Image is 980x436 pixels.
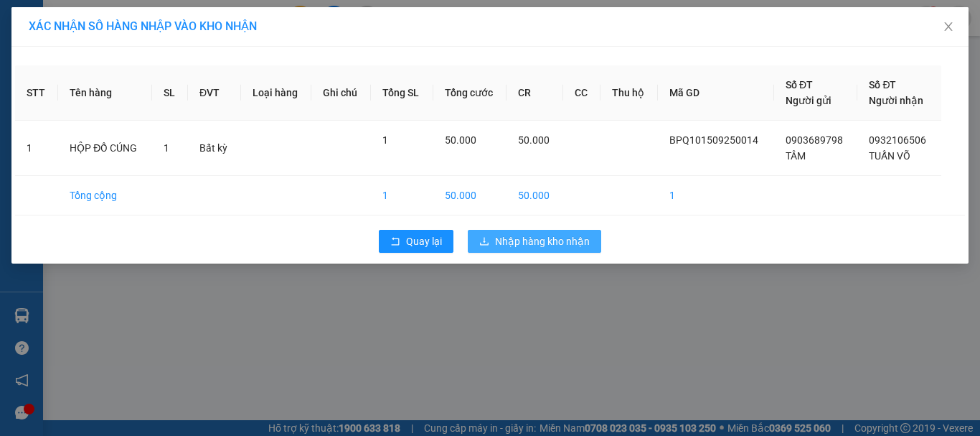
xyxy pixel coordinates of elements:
[5,9,69,72] img: logo
[869,79,896,91] span: Số ĐT
[507,176,563,215] td: 50.000
[58,121,152,176] td: HỘP ĐỒ CÚNG
[311,65,371,121] th: Ghi chú
[518,134,550,146] span: 50.000
[32,104,88,113] span: 11:02:21 [DATE]
[72,91,151,102] span: VPBC1509250005
[495,233,590,249] span: Nhập hàng kho nhận
[433,65,507,121] th: Tổng cước
[433,176,507,215] td: 50.000
[406,233,442,249] span: Quay lại
[371,65,433,121] th: Tổng SL
[786,134,843,146] span: 0903689798
[113,43,197,61] span: 01 Võ Văn Truyện, KP.1, Phường 2
[786,150,806,162] span: TÂM
[390,236,400,248] span: rollback
[669,134,758,146] span: BPQ101509250014
[928,7,969,47] button: Close
[468,230,601,253] button: downloadNhập hàng kho nhận
[241,65,312,121] th: Loại hàng
[39,78,176,89] span: -----------------------------------------
[786,79,813,91] span: Số ĐT
[563,65,600,121] th: CC
[943,21,954,32] span: close
[188,121,241,176] td: Bất kỳ
[15,65,58,121] th: STT
[58,176,152,215] td: Tổng cộng
[4,104,88,113] span: In ngày:
[869,95,923,106] span: Người nhận
[29,19,257,33] span: XÁC NHẬN SỐ HÀNG NHẬP VÀO KHO NHẬN
[15,121,58,176] td: 1
[869,150,910,162] span: TUẤN VÕ
[164,142,169,154] span: 1
[382,134,388,146] span: 1
[188,65,241,121] th: ĐVT
[371,176,433,215] td: 1
[58,65,152,121] th: Tên hàng
[113,8,197,20] strong: ĐỒNG PHƯỚC
[4,93,151,101] span: [PERSON_NAME]:
[600,65,658,121] th: Thu hộ
[869,134,926,146] span: 0932106506
[445,134,476,146] span: 50.000
[658,176,774,215] td: 1
[379,230,453,253] button: rollbackQuay lại
[152,65,188,121] th: SL
[113,23,193,41] span: Bến xe [GEOGRAPHIC_DATA]
[507,65,563,121] th: CR
[658,65,774,121] th: Mã GD
[786,95,831,106] span: Người gửi
[479,236,489,248] span: download
[113,64,176,73] span: Hotline: 19001152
